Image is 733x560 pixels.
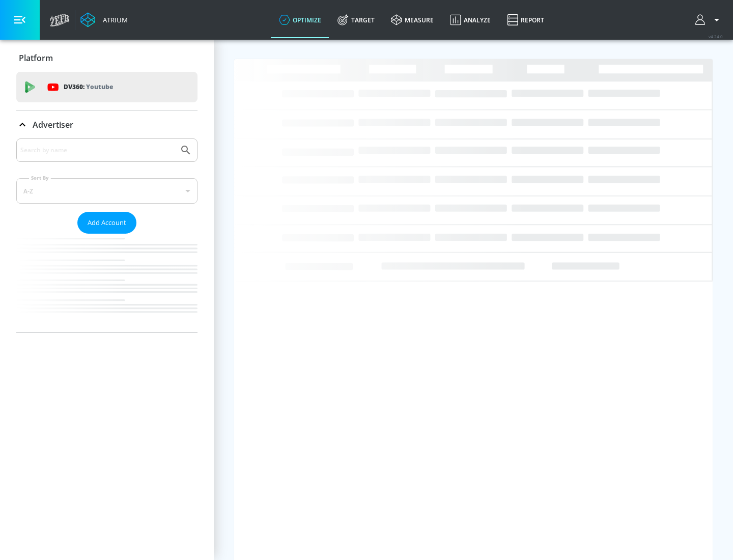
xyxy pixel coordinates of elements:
[88,217,126,229] span: Add Account
[442,2,499,38] a: Analyze
[16,110,198,139] div: Advertiser
[80,12,128,27] a: Atrium
[19,52,53,64] p: Platform
[329,2,383,38] a: Target
[20,144,175,157] input: Search by name
[16,178,198,204] div: A-Z
[16,72,198,102] div: DV360: Youtube
[383,2,442,38] a: measure
[64,81,113,93] p: DV360:
[29,175,51,181] label: Sort By
[709,34,723,39] span: v 4.24.0
[77,212,136,234] button: Add Account
[86,81,113,92] p: Youtube
[271,2,329,38] a: optimize
[16,44,198,72] div: Platform
[99,15,128,24] div: Atrium
[33,119,73,130] p: Advertiser
[16,138,198,332] div: Advertiser
[499,2,552,38] a: Report
[16,234,198,332] nav: list of Advertiser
